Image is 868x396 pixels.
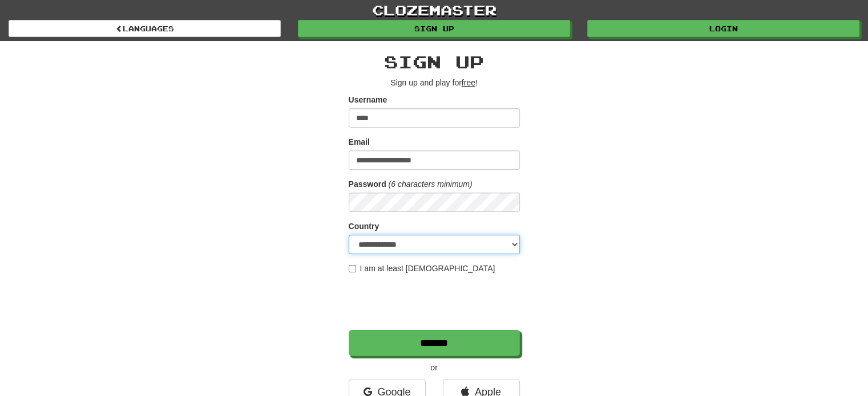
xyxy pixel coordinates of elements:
[349,280,522,324] iframe: reCAPTCHA
[349,94,387,105] label: Username
[349,221,380,232] label: Country
[349,263,495,274] label: I am at least [DEMOGRAPHIC_DATA]
[389,179,473,189] em: (6 characters minimum)
[349,265,356,272] input: I am at least [DEMOGRAPHIC_DATA]
[349,52,520,71] h2: Sign up
[9,20,281,37] a: Languages
[349,362,520,373] p: or
[462,78,475,87] u: free
[349,136,370,148] label: Email
[298,20,570,37] a: Sign up
[587,20,859,37] a: Login
[349,178,386,190] label: Password
[349,77,520,88] p: Sign up and play for !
